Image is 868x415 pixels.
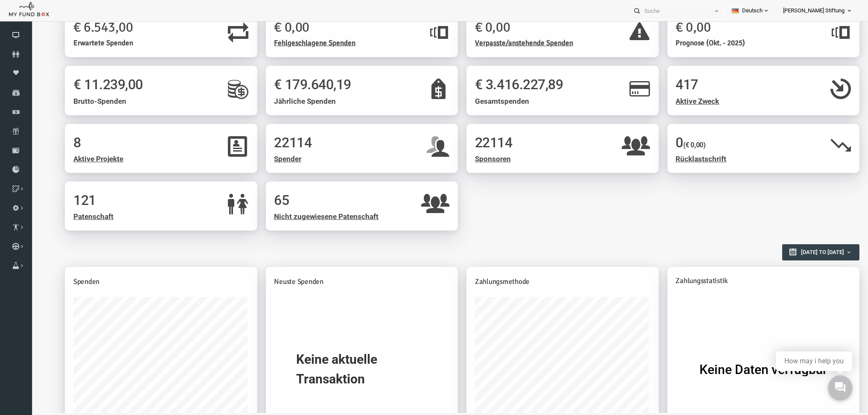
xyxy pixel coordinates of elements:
[9,1,50,18] img: whiteMFB.png
[227,39,308,48] span: Fehlgeschlagene Spenden
[628,17,775,38] h1: € 0,00
[26,155,76,164] span: Aktive Projekte
[227,17,373,38] h1: € 0,00
[26,190,201,211] h1: 121
[427,277,603,288] h5: Zahlungsmethode
[628,97,672,106] span: Aktive Zweck
[227,277,402,288] h5: Neuste Spenden
[631,3,709,19] input: Suche
[628,155,679,164] span: Rücklastschrift
[628,276,804,287] h5: Zahlungsstatistik
[26,213,66,221] span: Patenschaft
[635,141,658,149] span: (€ 0,00)
[652,362,780,377] text: Keine Daten verfügbar
[734,245,812,261] button: [DATE] to [DATE]
[783,3,845,18] span: [PERSON_NAME] Stiftung
[427,97,481,106] span: Gesamtspenden
[26,97,79,106] span: Brutto-Spenden
[427,17,574,38] h1: € 0,00
[628,75,804,96] h1: 417
[628,39,698,48] span: Prognose (Okt. - 2025)
[26,17,172,38] h1: € 6.543,00
[227,155,254,164] span: Spender
[427,75,603,96] h1: € 3.416.227,89
[427,39,525,48] span: Verpasste/anstehende Spenden
[753,249,796,256] span: [DATE] to [DATE]
[26,75,201,96] h1: € 11.239,00
[227,190,402,211] h1: 65
[26,133,201,154] h1: 8
[26,277,201,288] h5: Spenden
[227,133,402,154] h1: 22114
[427,155,463,164] span: Sponsoren
[821,368,859,406] iframe: Launcher button frame
[628,133,804,154] h1: 0
[784,357,844,365] div: How may i help you
[227,213,331,221] span: Nicht zugewiesene Patenschaft
[227,75,402,96] h1: € 179.640,19
[26,39,85,48] span: Erwartete Spenden
[248,350,391,389] span: Keine aktuelle Transaktion
[427,133,603,154] h1: 22114
[227,97,288,106] span: Jährliche Spenden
